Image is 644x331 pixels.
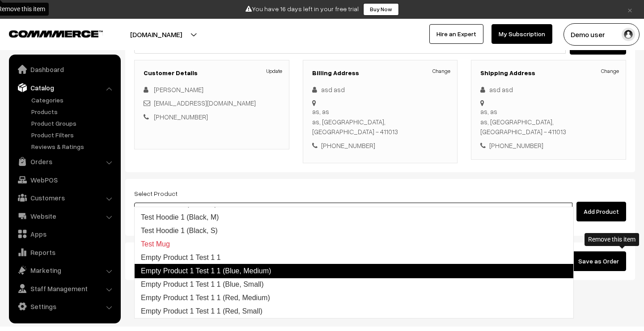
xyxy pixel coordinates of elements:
img: user [622,28,635,41]
a: Customers [11,190,118,206]
div: Remove this item [585,233,639,246]
a: Test Mug [135,238,573,251]
h3: Billing Address [312,69,449,77]
div: as, as as, [GEOGRAPHIC_DATA], [GEOGRAPHIC_DATA] - 411013 [480,106,617,137]
a: Empty Product 1 Test 1 1 (Red, Medium) [135,291,573,305]
a: Website [11,208,118,224]
a: Reports [11,244,118,260]
div: You have 16 days left in your free trial [3,3,641,16]
img: COMMMERCE [9,30,103,37]
label: Select Product [134,189,178,198]
a: COMMMERCE [9,28,87,38]
a: [PERSON_NAME] [154,85,203,93]
h3: Shipping Address [480,69,617,77]
a: Products [29,107,118,116]
button: Demo user [563,23,640,46]
a: Empty Product 1 Test 1 1 (Blue, Medium) [134,264,574,278]
a: Staff Management [11,280,118,297]
a: Orders [11,153,118,170]
a: Settings [11,298,118,314]
a: Test Hoodie 1 (Black, S) [135,224,573,238]
a: Empty Product 1 Test 1 1 (Blue, Small) [135,278,573,291]
a: Dashboard [11,61,118,77]
h3: Customer Details [144,69,280,77]
a: [PHONE_NUMBER] [154,113,208,121]
button: [DOMAIN_NAME] [99,23,213,46]
a: Reviews & Ratings [29,142,118,151]
a: Product Groups [29,119,118,128]
div: [PHONE_NUMBER] [480,140,617,151]
a: Product Filters [29,130,118,140]
a: [EMAIL_ADDRESS][DOMAIN_NAME] [154,99,256,107]
div: asd asd [480,85,617,95]
a: Buy Now [363,3,399,16]
a: Empty Product 1 Test 1 1 [135,251,573,264]
a: WebPOS [11,172,118,188]
div: asd asd [312,85,449,95]
a: × [624,4,636,15]
a: Hire an Expert [429,24,483,44]
button: Save as Order [571,251,626,271]
a: Change [601,67,619,75]
a: My Subscription [491,24,552,44]
button: Add Product [576,202,626,221]
input: Type and Search [134,203,572,221]
a: Apps [11,226,118,242]
a: Marketing [11,262,118,278]
a: Update [267,67,282,75]
a: Test Hoodie 1 (Black, M) [135,211,573,224]
a: Catalog [11,80,118,96]
a: Empty Product 1 Test 1 1 (Red, Small) [135,305,573,318]
a: Change [432,67,450,75]
div: [PHONE_NUMBER] [312,140,449,151]
div: as, as as, [GEOGRAPHIC_DATA], [GEOGRAPHIC_DATA] - 411013 [312,106,449,137]
a: Categories [29,95,118,105]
